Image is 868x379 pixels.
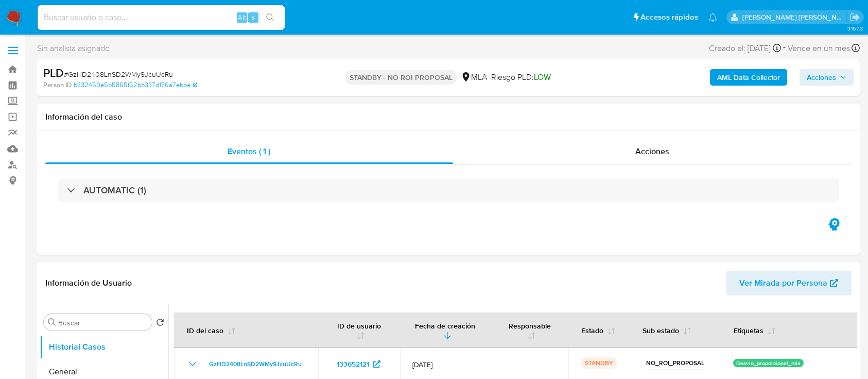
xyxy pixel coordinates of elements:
[48,318,56,326] button: Buscar
[709,41,781,55] div: Creado el: [DATE]
[259,10,281,25] button: search-icon
[807,69,836,86] span: Acciones
[228,145,270,157] span: Eventos ( 1 )
[783,41,786,55] span: -
[45,112,852,122] h1: Información del caso
[252,12,255,22] span: s
[156,318,164,329] button: Volver al orden por defecto
[45,278,132,288] h1: Información de Usuario
[461,72,487,83] div: MLA
[710,69,787,86] button: AML Data Collector
[74,80,197,90] a: b332450e5b5865f52bb337d176a7ebba
[739,271,827,295] span: Ver Mirada por Persona
[58,178,839,202] div: AUTOMATIC (1)
[717,69,780,86] b: AML Data Collector
[58,318,148,327] input: Buscar
[800,69,854,86] button: Acciones
[43,80,72,90] b: Person ID
[38,11,285,24] input: Buscar usuario o caso...
[83,185,146,196] h3: AUTOMATIC (1)
[635,145,669,157] span: Acciones
[40,335,168,359] button: Historial Casos
[345,70,457,85] p: STANDBY - NO ROI PROPOSAL
[726,271,852,295] button: Ver Mirada por Persona
[37,43,110,54] span: Sin analista asignado
[64,69,173,79] span: # GzHD2408LnSD2WMy9JcuUcRu
[238,12,246,22] span: Alt
[43,64,64,81] b: PLD
[788,43,850,54] span: Vence en un mes
[742,12,846,22] p: lucia.neglia@mercadolibre.com
[849,12,860,23] a: Salir
[534,71,551,83] span: LOW
[491,72,551,83] span: Riesgo PLD:
[640,12,698,23] span: Accesos rápidos
[708,13,717,22] a: Notificaciones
